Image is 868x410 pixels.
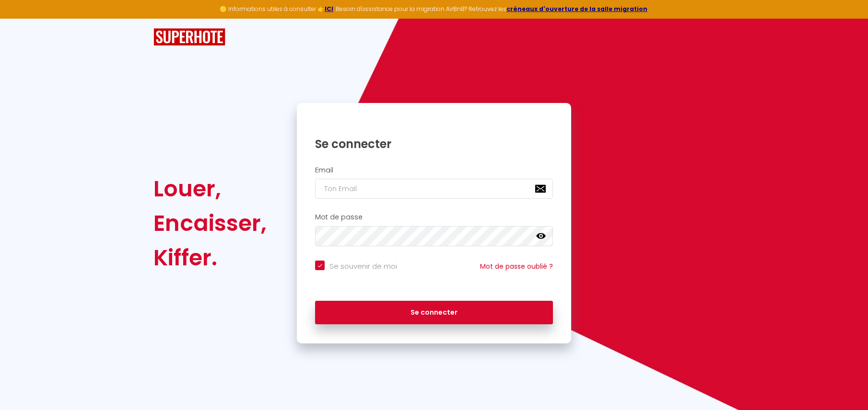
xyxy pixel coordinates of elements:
[315,179,553,199] input: Ton Email
[506,5,647,13] a: créneaux d'ouverture de la salle migration
[153,171,267,206] div: Louer,
[325,5,333,13] a: ICI
[315,301,553,325] button: Se connecter
[315,166,553,174] h2: Email
[153,206,267,240] div: Encaisser,
[153,240,267,275] div: Kiffer.
[315,137,553,151] h1: Se connecter
[480,262,553,271] a: Mot de passe oublié ?
[153,28,225,46] img: SuperHote logo
[315,213,553,221] h2: Mot de passe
